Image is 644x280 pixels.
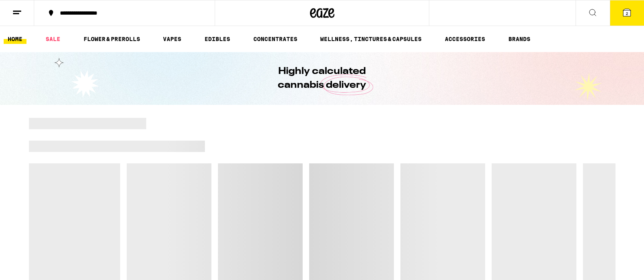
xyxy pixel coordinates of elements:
a: VAPES [159,34,185,44]
a: SALE [42,34,64,44]
button: 2 [610,0,644,26]
a: CONCENTRATES [249,34,301,44]
a: ACCESSORIES [441,34,489,44]
a: HOME [4,34,26,44]
button: BRANDS [504,34,534,44]
span: 2 [626,11,628,16]
a: EDIBLES [200,34,234,44]
a: WELLNESS, TINCTURES & CAPSULES [316,34,426,44]
a: FLOWER & PREROLLS [79,34,144,44]
h1: Highly calculated cannabis delivery [255,65,389,92]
